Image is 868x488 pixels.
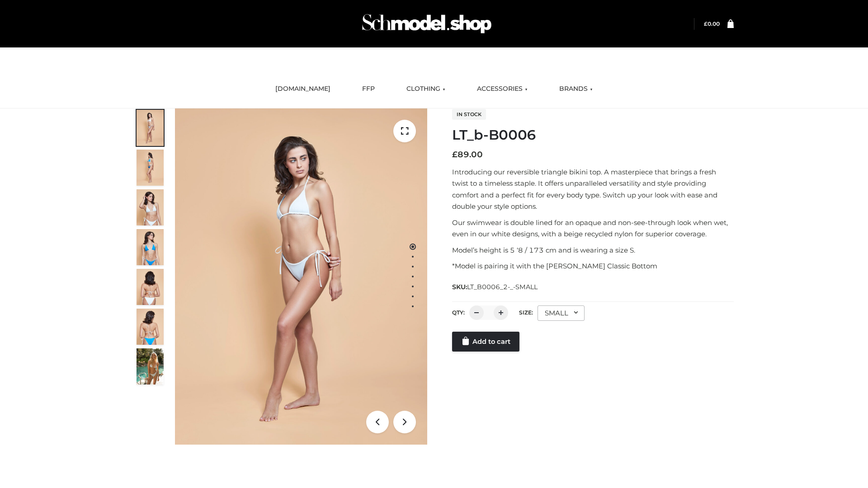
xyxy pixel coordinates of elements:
a: BRANDS [552,79,599,99]
img: ArielClassicBikiniTop_CloudNine_AzureSky_OW114ECO_3-scaled.jpg [137,189,164,225]
img: ArielClassicBikiniTop_CloudNine_AzureSky_OW114ECO_2-scaled.jpg [137,150,164,186]
a: ACCESSORIES [470,79,534,99]
img: ArielClassicBikiniTop_CloudNine_AzureSky_OW114ECO_7-scaled.jpg [137,269,164,305]
p: Model’s height is 5 ‘8 / 173 cm and is wearing a size S. [452,244,734,256]
img: ArielClassicBikiniTop_CloudNine_AzureSky_OW114ECO_8-scaled.jpg [137,309,164,345]
bdi: 0.00 [704,20,720,27]
a: FFP [355,79,382,99]
a: Add to cart [452,332,519,352]
label: QTY: [452,309,465,316]
a: CLOTHING [400,79,452,99]
label: Size: [519,309,533,316]
div: SMALL [538,305,585,321]
span: In stock [452,109,486,120]
img: ArielClassicBikiniTop_CloudNine_AzureSky_OW114ECO_1-scaled.jpg [137,110,164,146]
a: £0.00 [704,20,720,27]
img: ArielClassicBikiniTop_CloudNine_AzureSky_OW114ECO_1 [175,108,427,445]
span: £ [704,20,708,27]
p: Our swimwear is double lined for an opaque and non-see-through look when wet, even in our white d... [452,217,734,240]
bdi: 89.00 [452,150,483,160]
img: Arieltop_CloudNine_AzureSky2.jpg [137,348,164,385]
h1: LT_b-B0006 [452,127,734,143]
span: £ [452,150,458,160]
span: LT_B0006_2-_-SMALL [467,283,538,291]
p: *Model is pairing it with the [PERSON_NAME] Classic Bottom [452,260,734,272]
img: ArielClassicBikiniTop_CloudNine_AzureSky_OW114ECO_4-scaled.jpg [137,229,164,265]
img: Schmodel Admin 964 [359,6,495,42]
p: Introducing our reversible triangle bikini top. A masterpiece that brings a fresh twist to a time... [452,166,734,212]
span: SKU: [452,282,538,292]
a: [DOMAIN_NAME] [269,79,337,99]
